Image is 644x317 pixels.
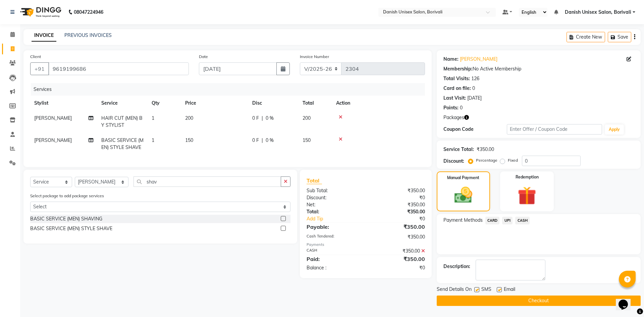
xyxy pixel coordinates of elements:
span: 1 [152,115,154,121]
input: Search or Scan [133,176,281,187]
th: Qty [148,96,181,111]
div: 0 [472,85,475,92]
div: Last Visit: [443,95,466,102]
div: Net: [302,201,366,208]
img: logo [17,3,63,21]
div: ₹350.00 [477,146,494,153]
div: Total Visits: [443,75,470,82]
div: Services [31,83,430,96]
div: BASIC SERVICE (MEN) STYLE SHAVE [30,225,112,232]
label: Redemption [516,174,539,180]
span: Danish Unisex Salon, Borivali [565,9,631,16]
div: ₹350.00 [366,223,430,231]
div: ₹350.00 [366,187,430,194]
div: Payable: [302,223,366,231]
span: | [262,115,263,122]
span: UPI [502,217,513,224]
span: 200 [185,115,193,121]
span: Total [307,177,322,184]
div: Paid: [302,255,366,263]
iframe: chat widget [616,290,637,310]
div: ₹350.00 [366,233,430,241]
label: Date [199,54,208,60]
th: Service [97,96,148,111]
div: 0 [460,104,463,111]
div: Name: [443,56,459,63]
span: 150 [303,137,311,143]
span: [PERSON_NAME] [34,115,72,121]
div: ₹0 [376,215,430,222]
label: Select package to add package services [30,193,104,199]
label: Manual Payment [447,175,479,181]
div: ₹350.00 [366,248,430,255]
span: [PERSON_NAME] [34,137,72,143]
span: 0 F [252,137,259,144]
div: Points: [443,104,459,111]
div: CASH [302,248,366,255]
span: 150 [185,137,193,143]
a: PREVIOUS INVOICES [64,32,112,38]
span: HAIR CUT (MEN) BY STYLIST [101,115,143,128]
div: Discount: [302,194,366,201]
th: Action [332,96,425,111]
span: Email [504,286,515,294]
b: 08047224946 [74,3,103,21]
button: +91 [30,62,49,75]
span: Payment Methods [443,217,483,224]
img: _gift.svg [512,184,542,207]
div: ₹0 [366,264,430,271]
div: Total: [302,208,366,215]
th: Total [299,96,332,111]
div: Balance : [302,264,366,271]
img: _cash.svg [449,185,478,205]
div: Payments [307,242,425,248]
input: Search by Name/Mobile/Email/Code [48,62,189,75]
label: Client [30,54,41,60]
th: Disc [248,96,299,111]
span: 200 [303,115,311,121]
th: Stylist [30,96,97,111]
div: Sub Total: [302,187,366,194]
label: Percentage [476,157,497,163]
span: CARD [485,217,500,224]
span: Send Details On [437,286,472,294]
button: Save [608,32,631,42]
div: Discount: [443,158,464,165]
div: ₹350.00 [366,255,430,263]
div: Coupon Code [443,126,507,133]
div: Description: [443,263,470,270]
span: 0 % [266,115,274,122]
label: Invoice Number [300,54,329,60]
span: BASIC SERVICE (MEN) STYLE SHAVE [101,137,144,150]
span: | [262,137,263,144]
div: Cash Tendered: [302,233,366,241]
th: Price [181,96,248,111]
div: Card on file: [443,85,471,92]
div: Membership: [443,65,473,72]
button: Apply [605,124,624,135]
button: Checkout [437,296,641,306]
span: 0 F [252,115,259,122]
span: CASH [515,217,530,224]
button: Create New [567,32,605,42]
a: [PERSON_NAME] [460,56,497,63]
div: No Active Membership [443,65,634,72]
a: INVOICE [32,30,56,42]
div: ₹350.00 [366,201,430,208]
span: Packages [443,114,464,121]
div: ₹0 [366,194,430,201]
div: [DATE] [467,95,482,102]
span: SMS [481,286,491,294]
div: BASIC SERVICE (MEN) SHAVING [30,215,102,222]
span: 1 [152,137,154,143]
div: Service Total: [443,146,474,153]
label: Fixed [508,157,518,163]
span: 0 % [266,137,274,144]
div: ₹350.00 [366,208,430,215]
div: 126 [471,75,479,82]
input: Enter Offer / Coupon Code [507,124,602,135]
a: Add Tip [302,215,376,222]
